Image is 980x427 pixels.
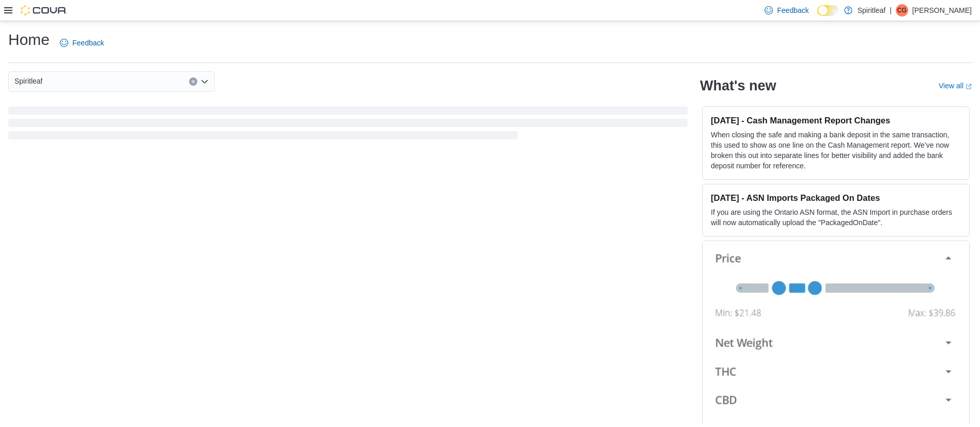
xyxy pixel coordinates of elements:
span: Spiritleaf [14,75,42,87]
img: Cova [21,5,67,15]
p: When closing the safe and making a bank deposit in the same transaction, this used to show as one... [711,130,961,171]
p: [PERSON_NAME] [912,4,972,17]
button: Clear input [189,77,197,86]
h3: [DATE] - Cash Management Report Changes [711,115,961,125]
input: Dark Mode [817,5,839,16]
span: CG [897,4,907,17]
a: Feedback [56,33,108,53]
span: Feedback [72,38,104,48]
p: | [890,4,892,17]
p: If you are using the Ontario ASN format, the ASN Import in purchase orders will now automatically... [711,207,961,228]
h2: What's new [700,77,776,94]
span: Loading [8,108,688,141]
p: Spiritleaf [858,4,885,17]
a: View allExternal link [939,82,972,90]
svg: External link [966,84,972,90]
h1: Home [8,29,50,50]
div: Clayton G [896,4,908,17]
h3: [DATE] - ASN Imports Packaged On Dates [711,193,961,203]
span: Feedback [777,5,808,15]
button: Open list of options [200,77,209,86]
